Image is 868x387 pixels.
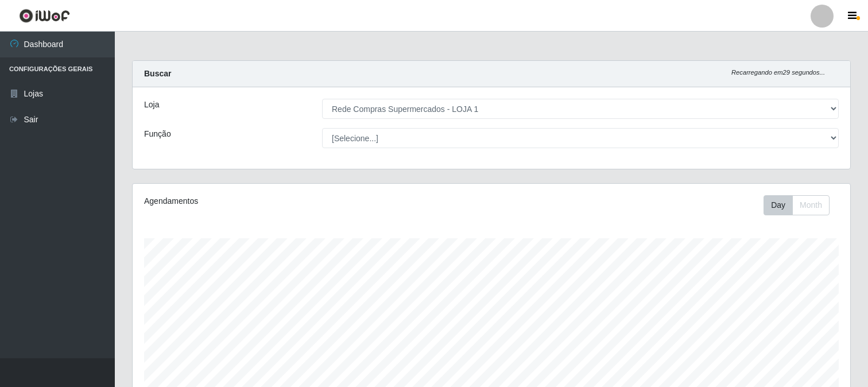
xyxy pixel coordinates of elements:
img: CoreUI Logo [19,9,70,23]
div: Toolbar with button groups [764,195,839,215]
label: Loja [144,99,159,111]
button: Day [764,195,793,215]
i: Recarregando em 29 segundos... [731,69,825,76]
label: Função [144,128,171,140]
button: Month [792,195,830,215]
div: Agendamentos [144,195,424,207]
strong: Buscar [144,69,171,78]
div: First group [764,195,830,215]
